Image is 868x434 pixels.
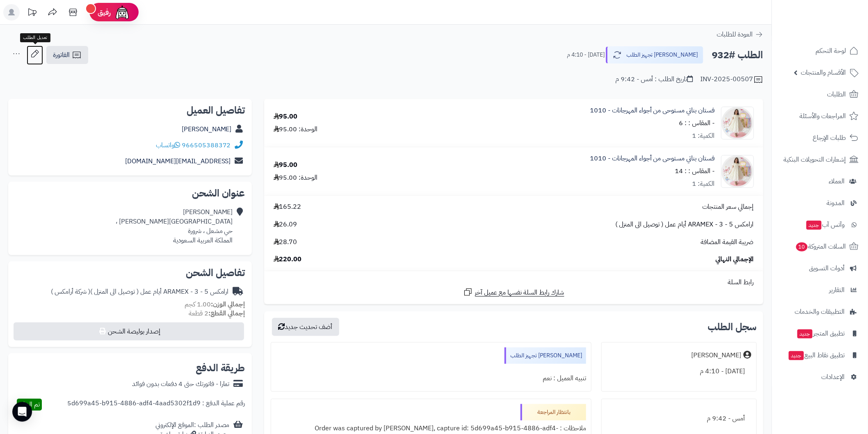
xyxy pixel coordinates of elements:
span: الإعدادات [822,371,845,383]
div: الكمية: 1 [692,131,715,141]
div: [PERSON_NAME] [692,351,742,360]
div: 95.00 [274,160,298,170]
span: جديد [806,221,822,230]
span: ( شركة أرامكس ) [51,287,90,297]
div: ارامكس ARAMEX - 3 - 5 أيام عمل ( توصيل الى المنزل ) [51,287,229,297]
button: إصدار بوليصة الشحن [14,322,244,340]
a: المراجعات والأسئلة [777,106,863,126]
a: تطبيق المتجرجديد [777,324,863,343]
a: واتساب [156,140,180,150]
a: [PERSON_NAME] [182,124,232,134]
div: Open Intercom Messenger [12,402,32,422]
a: شارك رابط السلة نفسها مع عميل آخر [463,287,564,297]
div: [DATE] - 4:10 م [607,363,752,379]
strong: إجمالي الوزن: [211,299,245,309]
span: ضريبة القيمة المضافة [701,238,754,247]
span: تم الدفع [19,400,40,409]
span: إشعارات التحويلات البنكية [784,154,846,165]
span: 26.09 [274,220,297,229]
span: التطبيقات والخدمات [795,306,845,318]
h2: طريقة الدفع [196,363,245,373]
h2: عنوان الشحن [15,188,245,198]
h2: الطلب #932 [712,47,763,64]
span: المدونة [827,197,845,209]
div: [PERSON_NAME] [GEOGRAPHIC_DATA][PERSON_NAME] ، حي مشعل ، شرورة المملكة العربية السعودية [116,208,233,245]
h2: تفاصيل العميل [15,105,245,115]
span: تطبيق نقاط البيع [788,349,845,361]
small: 2 قطعة [189,308,245,318]
strong: إجمالي القطع: [208,308,245,318]
a: السلات المتروكة10 [777,237,863,256]
span: شارك رابط السلة نفسها مع عميل آخر [475,288,564,297]
small: - المقاس : : 14 [675,166,715,176]
a: أدوات التسويق [777,258,863,278]
a: إشعارات التحويلات البنكية [777,150,863,169]
small: 1.00 كجم [185,299,245,309]
a: الفاتورة [46,46,88,64]
span: أدوات التسويق [809,263,845,274]
span: ارامكس ARAMEX - 3 - 5 أيام عمل ( توصيل الى المنزل ) [615,220,754,229]
span: الفاتورة [53,50,70,60]
div: الوحدة: 95.00 [274,125,318,134]
small: - المقاس : : 6 [679,118,715,128]
a: التقارير [777,280,863,300]
img: 1747912993-IMG_4774%202-90x90.jpeg [722,155,754,188]
img: ai-face.png [114,4,130,21]
a: [EMAIL_ADDRESS][DOMAIN_NAME] [125,156,231,166]
span: العملاء [829,176,845,187]
h2: تفاصيل الشحن [15,268,245,278]
div: رقم عملية الدفع : 5d699a45-b915-4886-adf4-4aad5302f1d9 [67,399,245,411]
span: وآتس آب [806,219,845,231]
a: العملاء [777,171,863,191]
div: تعديل الطلب [20,33,50,42]
a: تطبيق نقاط البيعجديد [777,345,863,365]
a: الطلبات [777,85,863,104]
div: 95.00 [274,112,298,121]
a: الإعدادات [777,367,863,387]
span: 28.70 [274,238,297,247]
span: جديد [789,351,804,360]
span: 165.22 [274,202,302,212]
span: العودة للطلبات [717,30,753,39]
span: المراجعات والأسئلة [800,110,846,122]
a: التطبيقات والخدمات [777,302,863,322]
a: فستان بناتي مستوحى من أجواء المهرجانات - 1010 [590,106,715,115]
span: الإجمالي النهائي [716,255,754,264]
a: لوحة التحكم [777,41,863,61]
div: أمس - 9:42 م [607,411,752,427]
span: الأقسام والمنتجات [801,67,846,78]
span: تطبيق المتجر [797,328,845,339]
a: العودة للطلبات [717,30,763,39]
span: طلبات الإرجاع [813,132,846,144]
span: رفيق [98,7,111,17]
div: [PERSON_NAME] تجهيز الطلب [505,347,586,364]
a: تحديثات المنصة [22,4,42,23]
a: المدونة [777,193,863,213]
h3: سجل الطلب [708,322,757,332]
button: [PERSON_NAME] تجهيز الطلب [606,46,704,64]
a: وآتس آبجديد [777,215,863,235]
small: [DATE] - 4:10 م [567,51,605,59]
span: 10 [796,242,808,251]
a: فستان بناتي مستوحى من أجواء المهرجانات - 1010 [590,154,715,163]
div: رابط السلة [267,278,760,287]
div: الكمية: 1 [692,179,715,189]
img: 1747912993-IMG_4774%202-90x90.jpeg [722,107,754,139]
div: تاريخ الطلب : أمس - 9:42 م [615,75,693,84]
span: جديد [797,329,813,338]
div: تنبيه العميل : نعم [276,370,586,386]
div: الوحدة: 95.00 [274,173,318,183]
a: 966505388372 [182,140,231,150]
span: التقارير [829,284,845,296]
span: 220.00 [274,255,302,264]
span: لوحة التحكم [816,45,846,57]
button: أضف تحديث جديد [272,318,339,336]
span: السلات المتروكة [795,241,846,252]
span: إجمالي سعر المنتجات [703,202,754,212]
div: تمارا - فاتورتك حتى 4 دفعات بدون فوائد [132,379,230,389]
a: طلبات الإرجاع [777,128,863,148]
div: INV-2025-00507 [701,75,763,85]
span: الطلبات [827,89,846,100]
div: بانتظار المراجعة [521,404,586,420]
